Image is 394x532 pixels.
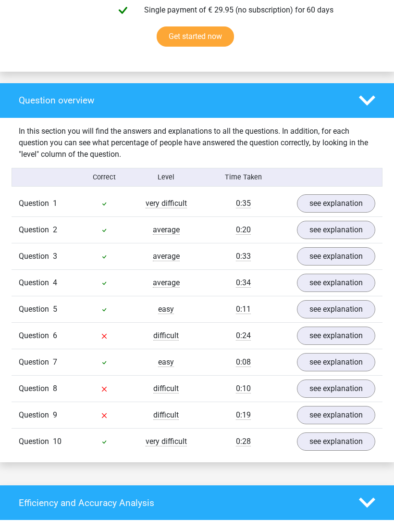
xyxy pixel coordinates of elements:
a: see explanation [297,194,375,213]
span: 0:35 [236,199,251,208]
span: 7 [53,357,57,367]
span: average [153,252,180,261]
span: 0:20 [236,225,251,235]
span: 4 [53,278,57,287]
span: Question [19,198,53,209]
div: In this section you will find the answers and explanations to all the questions. In addition, for... [12,126,382,160]
a: see explanation [297,247,375,266]
span: 0:19 [236,410,251,420]
span: 3 [53,252,57,261]
span: Question [19,436,53,447]
a: see explanation [297,274,375,292]
a: see explanation [297,327,375,345]
a: see explanation [297,432,375,451]
span: very difficult [146,437,187,446]
a: see explanation [297,221,375,239]
span: Question [19,224,53,236]
span: 0:11 [236,304,251,314]
a: see explanation [297,380,375,398]
span: Question [19,383,53,394]
span: 0:33 [236,252,251,261]
span: 0:34 [236,278,251,288]
span: 1 [53,199,57,208]
div: Correct [74,172,135,183]
span: 0:08 [236,357,251,367]
span: 10 [53,437,62,446]
span: 0:28 [236,437,251,446]
span: 2 [53,225,57,234]
span: Question [19,277,53,289]
span: average [153,278,180,288]
span: 0:24 [236,331,251,341]
a: see explanation [297,300,375,318]
span: Question [19,409,53,421]
span: Question [19,304,53,315]
div: Time Taken [197,172,290,183]
span: 0:10 [236,384,251,393]
span: easy [158,304,174,314]
span: Question [19,330,53,342]
h4: Question overview [19,95,345,106]
span: 5 [53,304,57,314]
span: 9 [53,410,57,419]
span: difficult [153,410,179,420]
h4: Efficiency and Accuracy Analysis [19,497,345,508]
span: easy [158,357,174,367]
span: 8 [53,384,57,393]
span: average [153,225,180,235]
span: very difficult [146,199,187,208]
span: Question [19,251,53,262]
span: Question [19,356,53,368]
span: 6 [53,331,57,340]
a: see explanation [297,353,375,371]
a: Get started now [157,26,234,47]
a: see explanation [297,406,375,424]
div: Level [135,172,197,183]
span: difficult [153,384,179,393]
span: difficult [153,331,179,341]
